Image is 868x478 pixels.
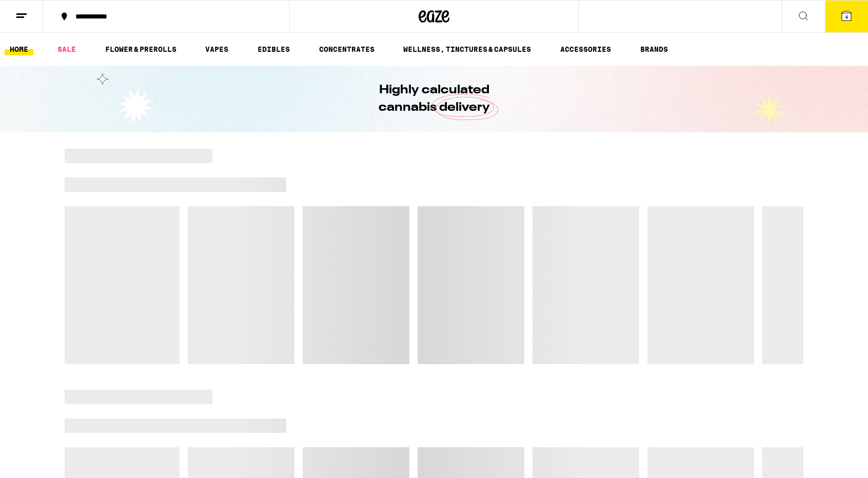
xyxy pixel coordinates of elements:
a: HOME [5,43,33,55]
button: 4 [825,1,868,32]
a: VAPES [200,43,233,55]
span: 4 [845,14,848,20]
button: BRANDS [635,43,673,55]
a: CONCENTRATES [314,43,380,55]
a: FLOWER & PREROLLS [100,43,182,55]
a: SALE [52,43,81,55]
a: ACCESSORIES [555,43,616,55]
h1: Highly calculated cannabis delivery [349,82,519,116]
a: EDIBLES [252,43,295,55]
a: WELLNESS, TINCTURES & CAPSULES [398,43,536,55]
